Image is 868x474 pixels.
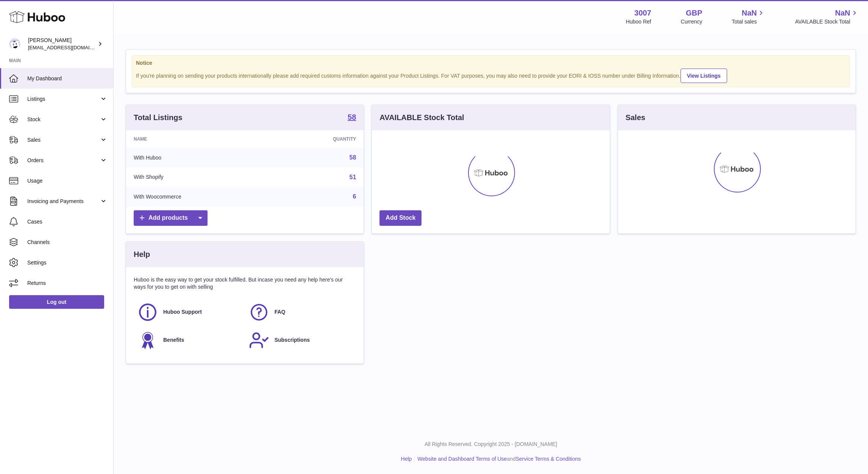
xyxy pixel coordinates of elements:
span: Listings [27,95,100,103]
p: All Rights Reserved. Copyright 2025 - [DOMAIN_NAME] [120,441,862,448]
h3: Sales [626,113,645,123]
strong: 58 [348,113,356,121]
td: With Shopify [126,167,273,187]
a: Huboo Support [137,302,241,322]
div: Currency [681,18,703,25]
a: Help [401,456,412,462]
a: Add Stock [379,210,422,226]
span: Total sales [732,18,765,25]
h3: Total Listings [134,113,183,123]
li: and [415,455,581,463]
span: FAQ [275,308,286,316]
a: Service Terms & Conditions [516,456,581,462]
a: 58 [348,113,356,122]
td: With Huboo [126,148,273,167]
span: Subscriptions [275,336,310,344]
th: Name [126,130,273,148]
a: FAQ [249,302,353,322]
h3: Help [134,249,150,260]
a: NaN AVAILABLE Stock Total [795,8,859,25]
span: Huboo Support [163,308,202,316]
a: NaN Total sales [732,8,765,25]
td: With Woocommerce [126,187,273,206]
a: 58 [350,154,356,161]
a: Log out [9,295,104,309]
span: Returns [27,280,108,287]
div: If you're planning on sending your products internationally please add required customs informati... [136,67,846,83]
h3: AVAILABLE Stock Total [379,113,464,123]
span: Benefits [163,336,184,344]
span: My Dashboard [27,75,108,82]
strong: GBP [686,8,702,18]
span: Usage [27,177,108,185]
a: Benefits [137,330,241,350]
span: NaN [742,8,757,18]
p: Huboo is the easy way to get your stock fulfilled. But incase you need any help here's our ways f... [134,276,356,291]
span: Cases [27,218,108,225]
span: Invoicing and Payments [27,198,100,205]
span: Stock [27,116,100,123]
a: 6 [353,193,356,200]
a: Add products [134,210,208,226]
strong: Notice [136,59,846,67]
a: Website and Dashboard Terms of Use [417,456,507,462]
span: Orders [27,157,100,164]
div: Huboo Ref [626,18,651,25]
span: Settings [27,259,108,266]
span: NaN [835,8,850,18]
span: Sales [27,136,100,144]
span: [EMAIL_ADDRESS][DOMAIN_NAME] [28,44,111,50]
span: AVAILABLE Stock Total [795,18,859,25]
strong: 3007 [634,8,651,18]
th: Quantity [273,130,364,148]
img: bevmay@maysama.com [9,38,20,50]
a: 51 [350,174,356,180]
div: [PERSON_NAME] [28,37,96,51]
a: View Listings [681,69,727,83]
span: Channels [27,239,108,246]
a: Subscriptions [249,330,353,350]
